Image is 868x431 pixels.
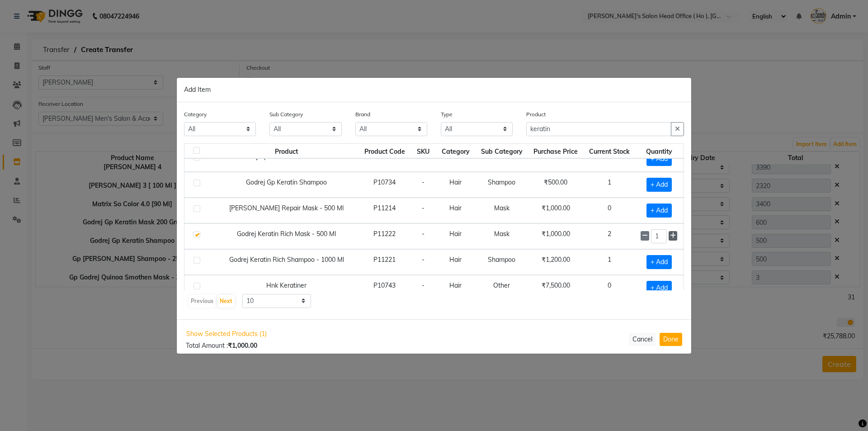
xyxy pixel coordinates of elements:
[436,198,476,223] td: Hair
[441,110,453,118] label: Type
[359,172,410,198] td: P10734
[228,341,257,350] b: ₹1,000.00
[476,223,528,249] td: Mask
[583,198,635,223] td: 0
[476,146,528,172] td: Mask
[359,275,410,301] td: P10743
[186,329,267,339] span: Show Selected Products (1)
[214,223,359,249] td: Godrej Keratin Rich Mask - 500 Ml
[214,146,359,172] td: Godrej Gp Keratin Mask 200 Grm
[476,198,528,223] td: Mask
[410,146,436,172] td: -
[214,275,359,301] td: Hnk Keratiner
[646,204,672,218] span: + Add
[660,333,682,346] button: Done
[476,249,528,275] td: Shampoo
[528,172,583,198] td: ₹500.00
[528,223,583,249] td: ₹1,000.00
[410,198,436,223] td: -
[646,255,672,269] span: + Add
[410,275,436,301] td: -
[214,143,359,159] th: Product
[214,172,359,198] td: Godrej Gp Keratin Shampoo
[410,223,436,249] td: -
[528,275,583,301] td: ₹7,500.00
[629,333,656,346] button: Cancel
[583,223,635,249] td: 2
[186,341,257,350] span: Total Amount :
[359,223,410,249] td: P11222
[583,249,635,275] td: 1
[269,110,303,118] label: Sub Category
[410,172,436,198] td: -
[583,172,635,198] td: 1
[359,143,410,159] th: Product Code
[583,143,635,159] th: Current Stock
[217,295,235,308] button: Next
[359,249,410,275] td: P11221
[528,146,583,172] td: ₹600.00
[410,249,436,275] td: -
[646,281,672,295] span: + Add
[436,143,476,159] th: Category
[214,198,359,223] td: [PERSON_NAME] Repair Mask - 500 Ml
[646,152,672,166] span: + Add
[533,147,578,156] span: Purchase Price
[583,275,635,301] td: 0
[436,146,476,172] td: Hair
[526,122,671,136] input: Search or Scan Product
[359,198,410,223] td: P11214
[355,110,370,118] label: Brand
[214,249,359,275] td: Godrej Keratin Rich Shampoo - 1000 Ml
[476,143,528,159] th: Sub Category
[410,143,436,159] th: SKU
[526,110,546,118] label: Product
[528,198,583,223] td: ₹1,000.00
[635,143,684,159] th: Quantity
[177,78,691,102] div: Add Item
[476,172,528,198] td: Shampoo
[436,223,476,249] td: Hair
[528,249,583,275] td: ₹1,200.00
[583,146,635,172] td: 1
[436,249,476,275] td: Hair
[646,178,672,192] span: + Add
[476,275,528,301] td: Other
[436,172,476,198] td: Hair
[184,110,207,118] label: Category
[359,146,410,172] td: P10742
[436,275,476,301] td: Hair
